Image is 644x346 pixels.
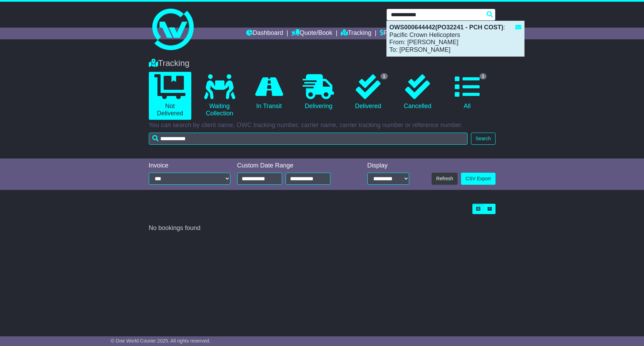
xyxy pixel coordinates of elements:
a: 1 Delivered [347,72,389,113]
a: 1 All [446,72,488,113]
a: Waiting Collection [198,72,241,120]
div: Display [367,162,409,170]
span: 1 [381,73,388,79]
a: Financials [380,28,411,39]
a: Dashboard [246,28,283,39]
p: You can search by client name, OWC tracking number, carrier name, carrier tracking number or refe... [149,122,496,129]
div: No bookings found [149,224,496,232]
strong: OWS000644442(PO32241 - PCH COST) [390,24,503,31]
a: Not Delivered [149,72,191,120]
div: Custom Date Range [237,162,348,170]
a: Cancelled [396,72,439,113]
div: Tracking [145,58,499,68]
a: Delivering [297,72,340,113]
button: Search [471,133,495,145]
a: CSV Export [461,173,495,185]
a: In Transit [248,72,290,113]
div: Invoice [149,162,230,170]
span: 1 [480,73,487,79]
a: Tracking [341,28,371,39]
div: : Pacific Crown Helicopters From: [PERSON_NAME] To: [PERSON_NAME] [387,21,524,56]
a: Quote/Book [291,28,332,39]
span: © One World Courier 2025. All rights reserved. [111,338,211,344]
button: Refresh [432,173,458,185]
